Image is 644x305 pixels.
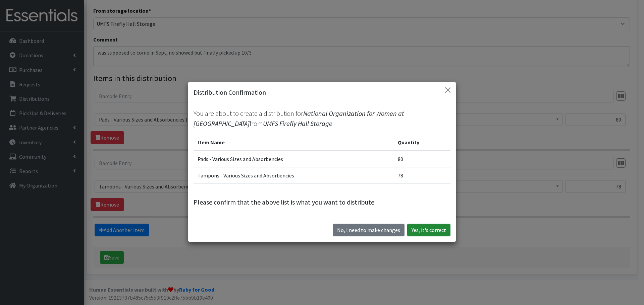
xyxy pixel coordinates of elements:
[194,197,450,207] p: Please confirm that the above list is what you want to distribute.
[263,119,332,128] span: UMFS Firefly Hall Storage
[194,87,266,97] h5: Distribution Confirmation
[194,108,450,129] p: You are about to create a distribution for from
[194,151,394,167] td: Pads - Various Sizes and Absorbencies
[394,134,450,151] th: Quantity
[394,151,450,167] td: 80
[194,167,394,184] td: Tampons - Various Sizes and Absorbencies
[394,167,450,184] td: 78
[194,134,394,151] th: Item Name
[442,85,453,95] button: Close
[333,224,405,236] button: No I need to make changes
[407,224,450,236] button: Yes, it's correct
